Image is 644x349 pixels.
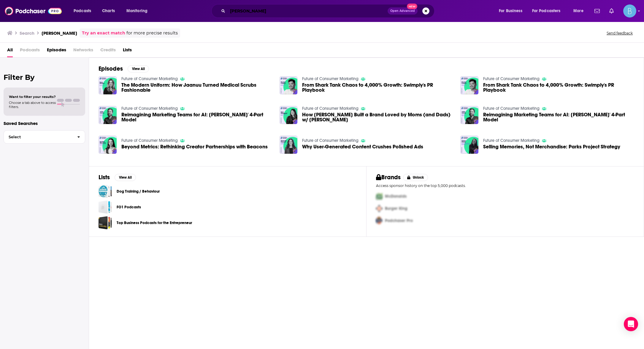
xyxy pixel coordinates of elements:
a: Future of Consumer Marketing [302,106,359,111]
p: Access sponsor history on the top 5,000 podcasts. [376,183,634,188]
img: Selling Memories, Not Merchandise: Parks Project Strategy [460,136,478,154]
img: Beyond Metrics: Rethinking Creator Partnerships with Beacons [99,136,117,154]
span: Open Advanced [390,9,415,12]
button: Send feedback [605,31,635,36]
span: Networks [73,45,93,57]
a: All [7,45,13,57]
button: open menu [528,6,569,16]
span: Choose a tab above to access filters. [9,101,56,109]
a: Try an exact match [82,30,125,37]
div: Search podcasts, credits, & more... [217,4,440,18]
a: Future of Consumer Marketing [302,76,359,81]
span: Podchaser Pro [385,218,413,223]
img: The Modern Uniform: How Jaanuu Turned Medical Scrubs Fashionable [99,76,117,94]
a: How Bobbie Built a Brand Loved by Moms (and Dads) w/ Kim Chappell [302,112,453,122]
span: Dog Training / Behaviour [99,185,112,198]
input: Search podcasts, credits, & more... [228,6,388,16]
span: Podcasts [74,7,91,15]
a: Charts [98,6,118,16]
h3: [PERSON_NAME] [42,30,77,36]
a: Top Business Podcasts for the Entrepreneur [117,220,192,226]
button: open menu [495,6,530,16]
button: open menu [122,6,155,16]
a: FO1 Podcasts [117,204,141,210]
span: Charts [102,7,115,15]
span: Reimagining Marketing Teams for AI: [PERSON_NAME]' 4-Part Model [483,112,634,122]
h2: Episodes [99,65,123,72]
img: Reimagining Marketing Teams for AI: João Janes' 4-Part Model [460,106,478,124]
a: The Modern Uniform: How Jaanuu Turned Medical Scrubs Fashionable [121,83,272,93]
button: View All [115,174,136,181]
h2: Brands [376,174,401,181]
a: Reimagining Marketing Teams for AI: João Janes' 4-Part Model [121,112,272,122]
img: User Profile [623,4,636,18]
a: Future of Consumer Marketing [483,106,540,111]
span: Selling Memories, Not Merchandise: Parks Project Strategy [483,144,620,149]
a: FO1 Podcasts [99,200,112,214]
a: From Shark Tank Chaos to 4,000% Growth: Swimply's PR Playbook [483,83,634,93]
span: for more precise results [126,30,178,37]
span: How [PERSON_NAME] Built a Brand Loved by Moms (and Dads) w/ [PERSON_NAME] [302,112,453,122]
span: Want to filter your results? [9,95,56,99]
img: Podchaser - Follow, Share and Rate Podcasts [5,5,62,17]
button: Show profile menu [623,4,636,18]
a: Future of Consumer Marketing [121,76,178,81]
img: How Bobbie Built a Brand Loved by Moms (and Dads) w/ Kim Chappell [280,106,298,124]
a: From Shark Tank Chaos to 4,000% Growth: Swimply's PR Playbook [280,76,298,94]
a: ListsView All [99,174,136,181]
button: open menu [69,6,99,16]
img: Reimagining Marketing Teams for AI: João Janes' 4-Part Model [99,106,117,124]
a: Why User-Generated Content Crushes Polished Ads [302,144,423,149]
span: McDonalds [385,194,407,199]
a: Future of Consumer Marketing [302,138,359,143]
div: Open Intercom Messenger [624,317,638,331]
h2: Filter By [4,73,85,82]
button: open menu [569,6,591,16]
span: Logged in as BLASTmedia [623,4,636,18]
span: Burger King [385,206,407,211]
img: From Shark Tank Chaos to 4,000% Growth: Swimply's PR Playbook [460,76,478,94]
img: Third Pro Logo [374,215,385,227]
a: Future of Consumer Marketing [121,138,178,143]
span: Select [4,135,72,139]
span: Credits [100,45,116,57]
a: Top Business Podcasts for the Entrepreneur [99,216,112,229]
a: Future of Consumer Marketing [483,138,540,143]
span: New [407,4,418,9]
button: Select [4,130,85,144]
a: EpisodesView All [99,65,149,72]
h3: Search [20,30,34,36]
a: Beyond Metrics: Rethinking Creator Partnerships with Beacons [121,144,268,149]
a: Show notifications dropdown [607,6,616,16]
span: Reimagining Marketing Teams for AI: [PERSON_NAME]' 4-Part Model [121,112,272,122]
a: Why User-Generated Content Crushes Polished Ads [280,136,298,154]
span: For Business [499,7,522,15]
button: View All [128,65,149,72]
img: First Pro Logo [374,190,385,202]
span: For Podcasters [532,7,561,15]
button: Open AdvancedNew [388,7,418,15]
a: From Shark Tank Chaos to 4,000% Growth: Swimply's PR Playbook [302,83,453,93]
h2: Lists [99,174,110,181]
a: Future of Consumer Marketing [483,76,540,81]
img: Second Pro Logo [374,202,385,215]
a: Dog Training / Behaviour [117,188,160,195]
a: Future of Consumer Marketing [121,106,178,111]
a: Episodes [47,45,66,57]
span: More [573,7,583,15]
